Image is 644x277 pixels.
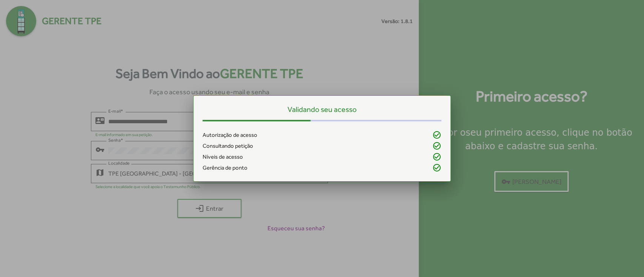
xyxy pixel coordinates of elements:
[432,141,441,150] mat-icon: check_circle_outline
[432,163,441,172] mat-icon: check_circle_outline
[203,131,257,139] span: Autorização de acesso
[203,142,253,150] span: Consultando petição
[203,153,243,161] span: Níveis de acesso
[432,152,441,161] mat-icon: check_circle_outline
[203,164,247,172] span: Gerência de ponto
[432,130,441,139] mat-icon: check_circle_outline
[203,105,441,114] h5: Validando seu acesso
